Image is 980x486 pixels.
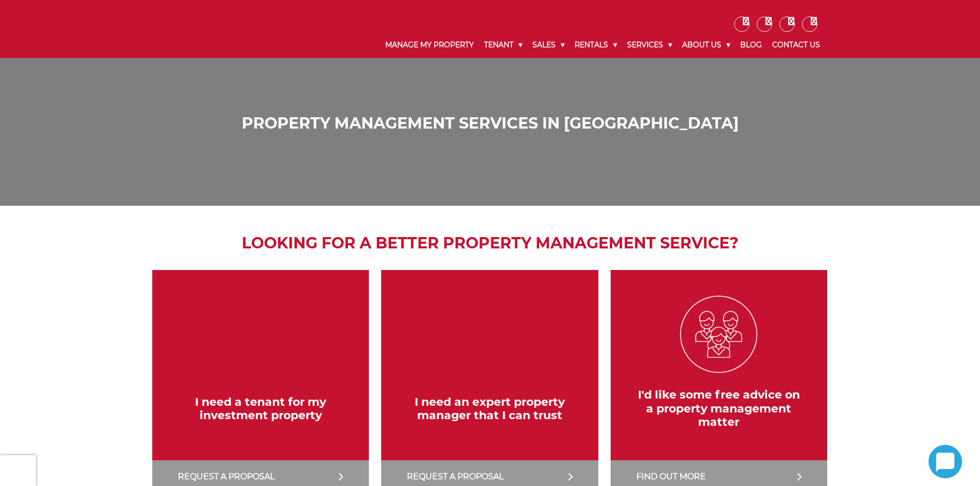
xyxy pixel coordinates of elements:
a: Services [622,32,677,58]
h2: Looking for a better property management service? [147,231,833,255]
img: Noonan Real Estate Agency [155,15,254,43]
a: Rentals [569,32,622,58]
a: Tenant [479,32,527,58]
a: Contact Us [767,32,825,58]
a: Blog [735,32,767,58]
a: About Us [677,32,735,58]
h1: Property Management Services in [GEOGRAPHIC_DATA] [157,114,823,133]
a: Manage My Property [380,32,479,58]
a: Sales [527,32,569,58]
